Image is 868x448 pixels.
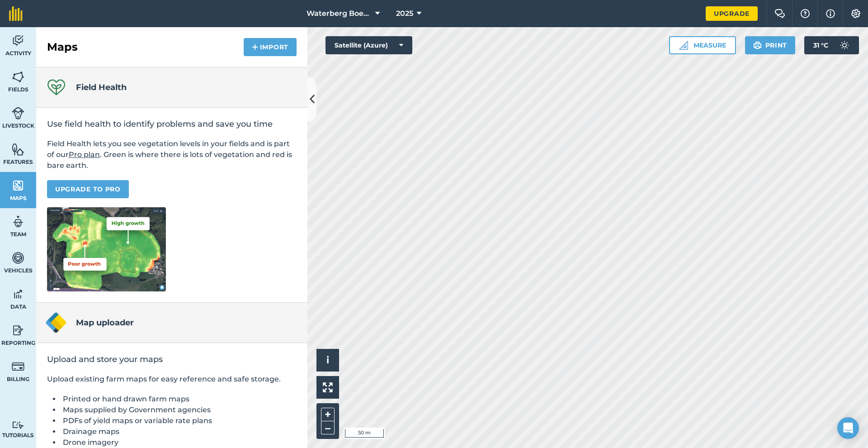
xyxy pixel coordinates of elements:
img: svg+xml;base64,PHN2ZyB4bWxucz0iaHR0cDovL3d3dy53My5vcmcvMjAwMC9zdmciIHdpZHRoPSIxOSIgaGVpZ2h0PSIyNC... [753,40,762,51]
img: fieldmargin Logo [9,6,23,21]
button: Print [745,36,796,54]
p: Field Health lets you see vegetation levels in your fields and is part of our . Green is where th... [47,138,297,171]
span: 31 ° C [813,36,828,54]
span: i [326,354,329,366]
img: svg+xml;base64,PHN2ZyB4bWxucz0iaHR0cDovL3d3dy53My5vcmcvMjAwMC9zdmciIHdpZHRoPSI1NiIgaGVpZ2h0PSI2MC... [12,70,24,84]
button: Satellite (Azure) [325,36,412,54]
h2: Maps [47,40,78,54]
img: svg+xml;base64,PHN2ZyB4bWxucz0iaHR0cDovL3d3dy53My5vcmcvMjAwMC9zdmciIHdpZHRoPSI1NiIgaGVpZ2h0PSI2MC... [12,179,24,192]
h2: Upload and store your maps [47,354,297,365]
img: A cog icon [850,9,861,18]
button: Import [244,38,297,56]
img: svg+xml;base64,PD94bWwgdmVyc2lvbj0iMS4wIiBlbmNvZGluZz0idXRmLTgiPz4KPCEtLSBHZW5lcmF0b3I6IEFkb2JlIE... [835,36,854,54]
img: Map uploader logo [45,312,67,334]
a: Pro plan [69,150,100,159]
li: Drone imagery [61,437,297,448]
button: Measure [669,36,736,54]
a: Upgrade [706,6,758,21]
img: svg+xml;base64,PD94bWwgdmVyc2lvbj0iMS4wIiBlbmNvZGluZz0idXRmLTgiPz4KPCEtLSBHZW5lcmF0b3I6IEFkb2JlIE... [12,215,24,229]
li: Drainage maps [61,426,297,437]
p: Upload existing farm maps for easy reference and safe storage. [47,374,297,385]
img: svg+xml;base64,PD94bWwgdmVyc2lvbj0iMS4wIiBlbmNvZGluZz0idXRmLTgiPz4KPCEtLSBHZW5lcmF0b3I6IEFkb2JlIE... [12,360,24,373]
img: svg+xml;base64,PD94bWwgdmVyc2lvbj0iMS4wIiBlbmNvZGluZz0idXRmLTgiPz4KPCEtLSBHZW5lcmF0b3I6IEFkb2JlIE... [12,251,24,265]
li: Printed or hand drawn farm maps [61,394,297,405]
img: svg+xml;base64,PD94bWwgdmVyc2lvbj0iMS4wIiBlbmNvZGluZz0idXRmLTgiPz4KPCEtLSBHZW5lcmF0b3I6IEFkb2JlIE... [12,106,24,120]
img: svg+xml;base64,PHN2ZyB4bWxucz0iaHR0cDovL3d3dy53My5vcmcvMjAwMC9zdmciIHdpZHRoPSI1NiIgaGVpZ2h0PSI2MC... [12,143,24,156]
button: + [321,408,335,421]
a: Upgrade to Pro [47,180,129,198]
img: svg+xml;base64,PD94bWwgdmVyc2lvbj0iMS4wIiBlbmNvZGluZz0idXRmLTgiPz4KPCEtLSBHZW5lcmF0b3I6IEFkb2JlIE... [12,287,24,301]
img: svg+xml;base64,PHN2ZyB4bWxucz0iaHR0cDovL3d3dy53My5vcmcvMjAwMC9zdmciIHdpZHRoPSIxNyIgaGVpZ2h0PSIxNy... [826,8,835,19]
h2: Use field health to identify problems and save you time [47,119,297,129]
img: svg+xml;base64,PD94bWwgdmVyc2lvbj0iMS4wIiBlbmNvZGluZz0idXRmLTgiPz4KPCEtLSBHZW5lcmF0b3I6IEFkb2JlIE... [12,421,24,429]
img: Four arrows, one pointing top left, one top right, one bottom right and the last bottom left [323,382,333,392]
img: Two speech bubbles overlapping with the left bubble in the forefront [774,9,785,18]
li: Maps supplied by Government agencies [61,405,297,415]
img: svg+xml;base64,PHN2ZyB4bWxucz0iaHR0cDovL3d3dy53My5vcmcvMjAwMC9zdmciIHdpZHRoPSIxNCIgaGVpZ2h0PSIyNC... [252,42,258,52]
span: 2025 [396,8,413,19]
div: Open Intercom Messenger [837,417,859,439]
h4: Map uploader [76,316,134,329]
img: Ruler icon [679,41,688,50]
img: svg+xml;base64,PD94bWwgdmVyc2lvbj0iMS4wIiBlbmNvZGluZz0idXRmLTgiPz4KPCEtLSBHZW5lcmF0b3I6IEFkb2JlIE... [12,34,24,48]
img: A question mark icon [800,9,811,18]
button: – [321,421,335,434]
button: i [316,349,339,372]
h4: Field Health [76,81,127,94]
img: svg+xml;base64,PD94bWwgdmVyc2lvbj0iMS4wIiBlbmNvZGluZz0idXRmLTgiPz4KPCEtLSBHZW5lcmF0b3I6IEFkb2JlIE... [12,324,24,337]
button: 31 °C [804,36,859,54]
li: PDFs of yield maps or variable rate plans [61,415,297,426]
span: Waterberg Boerdery [307,8,372,19]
